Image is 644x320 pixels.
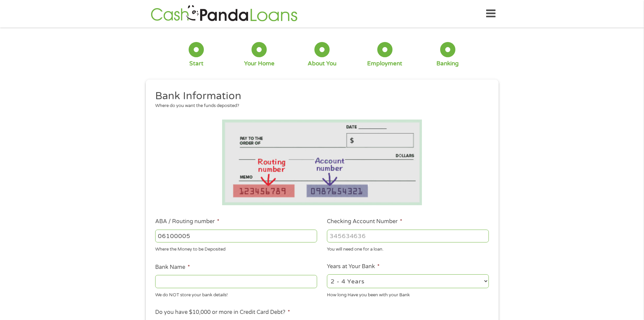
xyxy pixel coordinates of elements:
[155,289,317,298] div: We do NOT store your bank details!
[222,120,422,205] img: Routing number location
[436,60,459,67] div: Banking
[327,218,402,225] label: Checking Account Number
[155,230,317,242] input: 263177916
[244,60,275,67] div: Your Home
[155,89,484,103] h2: Bank Information
[155,218,219,225] label: ABA / Routing number
[155,264,190,271] label: Bank Name
[327,263,380,270] label: Years at Your Bank
[155,244,317,253] div: Where the Money to be Deposited
[189,60,204,67] div: Start
[327,244,489,253] div: You will need one for a loan.
[367,60,402,67] div: Employment
[327,230,489,242] input: 345634636
[327,289,489,298] div: How long Have you been with your Bank
[149,4,300,23] img: GetLoanNow Logo
[155,103,484,109] div: Where do you want the funds deposited?
[308,60,336,67] div: About You
[155,309,290,316] label: Do you have $10,000 or more in Credit Card Debt?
